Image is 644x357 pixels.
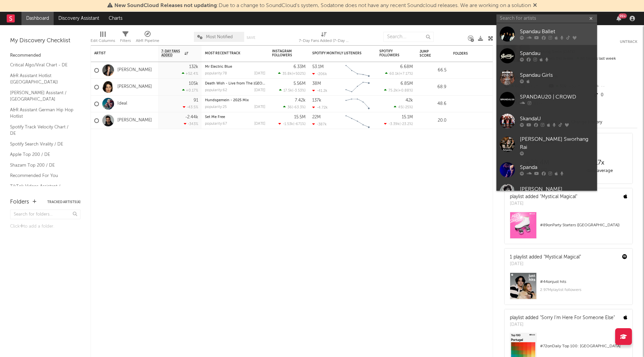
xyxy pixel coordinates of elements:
[185,115,198,119] div: -2.44k
[510,200,577,207] div: [DATE]
[120,28,131,48] div: Filters
[10,52,80,60] div: Recommended
[388,89,397,93] span: 75.2k
[616,16,621,21] button: 99+
[569,167,631,175] div: daily average
[10,61,74,69] a: Critical Algo/Viral Chart - DE
[117,118,152,123] a: [PERSON_NAME]
[205,65,265,69] div: Mr Electric Blue
[520,164,594,172] div: Spanda
[10,89,74,103] a: [PERSON_NAME] Assistant / [GEOGRAPHIC_DATA]
[205,51,255,55] div: Most Recent Track
[379,49,403,57] div: Spotify Followers
[205,82,265,85] div: Death Wish - Live from The O2 Arena
[312,105,328,110] div: -4.72k
[287,106,292,109] span: 36
[117,84,152,90] a: [PERSON_NAME]
[520,50,594,58] div: Spandau
[384,122,413,126] div: ( )
[398,89,412,93] span: +0.88 %
[520,93,594,101] div: SPANDAU20 | CROWD
[10,151,74,158] a: Apple Top 200 / DE
[510,254,581,261] div: 1 playlist added
[593,82,637,91] div: --
[194,98,198,103] div: 91
[505,273,632,304] a: #44onjust hits2.97Mplaylist followers
[247,36,255,40] button: Save
[54,12,104,25] a: Discovery Assistant
[496,67,597,88] a: Spandau Girls
[496,159,597,181] a: Spanda
[295,98,306,103] div: 7.42k
[293,89,305,93] span: -3.53 %
[294,122,305,126] span: -671 %
[205,115,265,119] div: Set Me Free
[312,122,327,126] div: -387k
[312,51,363,55] div: Spotify Monthly Listeners
[402,115,413,119] div: 15.1M
[312,98,321,103] div: 137k
[299,37,349,45] div: 7-Day Fans Added (7-Day Fans Added)
[312,115,321,119] div: 22M
[182,71,198,76] div: +52.4 %
[496,14,597,23] input: Search for artists
[47,200,80,204] button: Tracked Artists(4)
[254,72,265,75] div: [DATE]
[10,198,29,206] div: Folders
[294,115,306,119] div: 15.5M
[496,110,597,132] a: SkandaU
[10,123,74,137] a: Spotify Track Velocity Chart / DE
[420,50,436,58] div: Jump Score
[619,13,627,18] div: 99 +
[161,49,183,57] span: 7-Day Fans Added
[544,255,581,259] a: "Mystical Magical"
[91,37,115,45] div: Edit Columns
[400,72,412,76] span: +7.17 %
[299,28,349,48] div: 7-Day Fans Added (7-Day Fans Added)
[293,106,305,109] span: -63.3 %
[117,101,127,107] a: Ideal
[205,65,232,69] a: Mr Electric Blue
[400,65,413,69] div: 6.68M
[184,122,198,126] div: -343 %
[496,181,597,202] a: [PERSON_NAME]
[205,88,227,92] div: popularity: 62
[183,105,198,109] div: -43.5 %
[293,72,305,76] span: +502 %
[293,65,306,69] div: 6.33M
[342,62,373,79] svg: Chart title
[10,223,80,231] div: Click to add a folder.
[10,106,74,120] a: A&R Assistant German Hip Hop Hotlist
[593,91,637,100] div: 0
[510,193,577,200] div: playlist added
[520,28,594,36] div: Spandau Ballet
[189,65,198,69] div: 132k
[293,81,306,86] div: 5.56M
[389,72,399,76] span: 60.1k
[342,96,373,112] svg: Chart title
[404,106,412,109] span: -25 %
[520,115,594,123] div: SkandaU
[10,140,74,148] a: Spotify Search Virality / DE
[10,72,74,86] a: A&R Assistant Hotlist ([GEOGRAPHIC_DATA])
[420,66,446,74] div: 66.5
[540,315,615,320] a: "Sorry I'm Here For Someone Else"
[533,3,537,8] span: Dismiss
[120,37,131,45] div: Filters
[453,52,503,56] div: Folders
[283,89,292,93] span: 17.5k
[398,106,402,109] span: 45
[420,100,446,108] div: 48.6
[10,37,80,45] div: My Discovery Checklist
[182,88,198,93] div: +0.17 %
[114,3,531,8] span: : Due to a change to SoundCloud's system, Sodatone does not have any recent Soundcloud releases. ...
[400,81,413,86] div: 6.85M
[279,88,306,93] div: ( )
[205,72,227,75] div: popularity: 78
[420,83,446,91] div: 68.9
[540,342,627,350] div: # 72 on Daily Top 100: [GEOGRAPHIC_DATA]
[205,99,265,102] div: Hundsgemein - 2025 Mix
[540,286,627,294] div: 2.97M playlist followers
[383,32,434,42] input: Search...
[496,132,597,159] a: [PERSON_NAME] Sworhang Rai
